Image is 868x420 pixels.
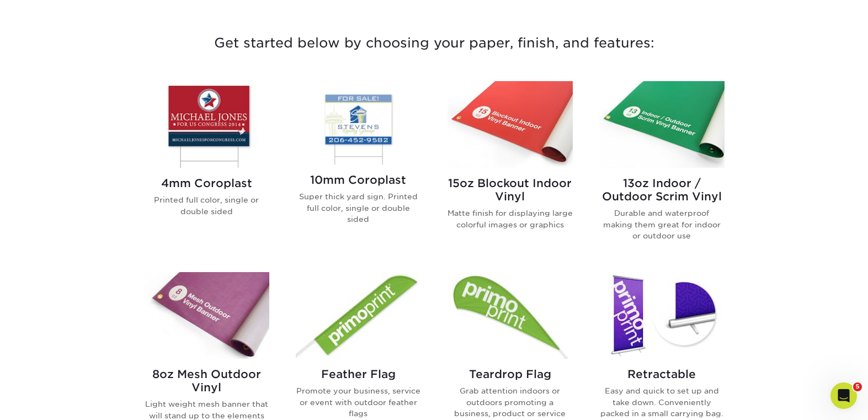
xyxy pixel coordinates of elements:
[599,81,725,259] a: 13oz Indoor / Outdoor Scrim Vinyl Banners 13oz Indoor / Outdoor Scrim Vinyl Durable and waterproo...
[448,368,573,381] h2: Teardrop Flag
[853,382,862,391] span: 5
[448,81,573,168] img: 15oz Blockout Indoor Vinyl Banners
[144,272,269,359] img: 8oz Mesh Outdoor Vinyl Banners
[296,81,421,164] img: 10mm Coroplast Signs
[296,272,421,359] img: Feather Flag Flags
[599,208,725,241] p: Durable and waterproof making them great for indoor or outdoor use
[448,177,573,203] h2: 15oz Blockout Indoor Vinyl
[599,177,725,203] h2: 13oz Indoor / Outdoor Scrim Vinyl
[448,272,573,359] img: Teardrop Flag Flags
[448,208,573,230] p: Matte finish for displaying large colorful images or graphics
[599,272,725,359] img: Retractable Banner Stands
[111,18,757,68] h3: Get started below by choosing your paper, finish, and features:
[599,368,725,381] h2: Retractable
[3,386,94,416] iframe: Google Customer Reviews
[296,191,421,225] p: Super thick yard sign. Printed full color, single or double sided
[599,81,725,168] img: 13oz Indoor / Outdoor Scrim Vinyl Banners
[296,368,421,381] h2: Feather Flag
[296,173,421,187] h2: 10mm Coroplast
[296,385,421,419] p: Promote your business, service or event with outdoor feather flags
[448,81,573,259] a: 15oz Blockout Indoor Vinyl Banners 15oz Blockout Indoor Vinyl Matte finish for displaying large c...
[144,177,269,190] h2: 4mm Coroplast
[144,194,269,217] p: Printed full color, single or double sided
[144,368,269,394] h2: 8oz Mesh Outdoor Vinyl
[830,382,857,409] iframe: Intercom live chat
[599,385,725,419] p: Easy and quick to set up and take down. Conveniently packed in a small carrying bag.
[296,81,421,259] a: 10mm Coroplast Signs 10mm Coroplast Super thick yard sign. Printed full color, single or double s...
[448,385,573,419] p: Grab attention indoors or outdoors promoting a business, product or service
[144,81,269,259] a: 4mm Coroplast Signs 4mm Coroplast Printed full color, single or double sided
[144,81,269,168] img: 4mm Coroplast Signs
